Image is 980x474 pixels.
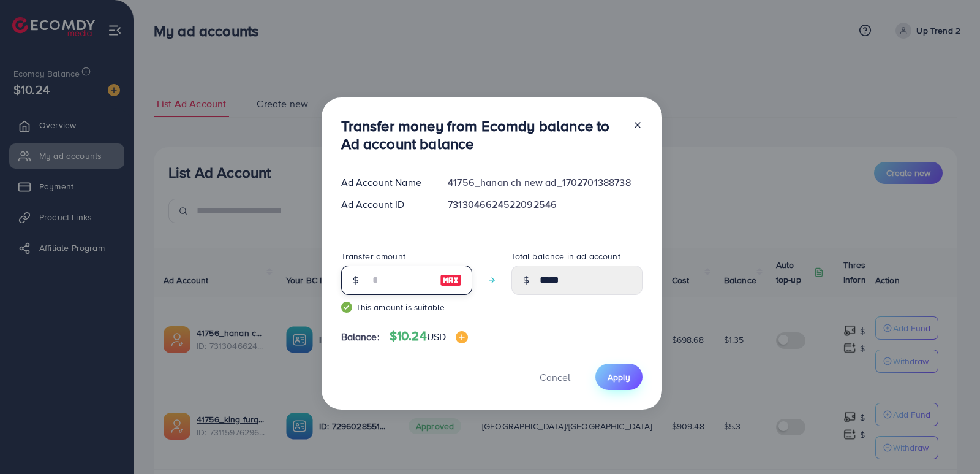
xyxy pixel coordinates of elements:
[540,370,570,384] span: Cancel
[341,117,623,153] h3: Transfer money from Ecomdy balance to Ad account balance
[427,330,446,343] span: USD
[511,250,620,262] label: Total balance in ad account
[438,175,652,189] div: 41756_hanan ch new ad_1702701388738
[341,301,472,313] small: This amount is suitable
[331,197,439,212] div: Ad Account ID
[440,273,462,288] img: image
[390,329,468,344] h4: $10.24
[928,419,971,465] iframe: Chat
[341,330,380,344] span: Balance:
[438,197,652,212] div: 7313046624522092546
[524,364,586,390] button: Cancel
[341,250,405,262] label: Transfer amount
[456,331,468,343] img: image
[331,175,439,189] div: Ad Account Name
[608,371,630,383] span: Apply
[595,364,643,390] button: Apply
[341,302,352,313] img: guide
